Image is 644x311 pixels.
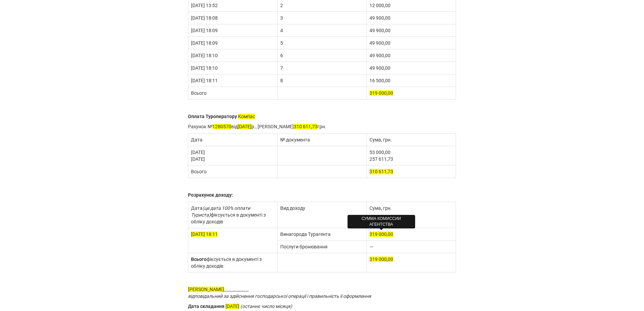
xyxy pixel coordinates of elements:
[277,49,366,62] td: 6
[188,202,277,228] td: Дата фіксується в документі з обліку доходів
[367,146,456,165] td: 53 000,00 257 611,73
[367,134,456,146] td: Сума, грн.
[369,90,393,96] span: 319 000,00
[188,146,277,165] td: [DATE] [DATE]
[188,37,277,49] td: [DATE] 18:09
[367,12,456,24] td: 49 900,00
[188,134,277,146] td: Дата
[188,286,456,299] p: ____________
[238,124,252,129] span: [DATE]
[367,241,456,253] td: —
[277,241,366,253] td: Послуги бронювання
[212,124,231,129] span: 1280570
[188,253,277,272] td: фіксується в документі з обліку доходів:
[240,304,292,309] i: (останнє число місяця)
[277,74,366,87] td: 8
[367,49,456,62] td: 49 900,00
[188,12,277,24] td: [DATE] 18:08
[277,202,366,228] td: Вид доходу
[188,304,224,309] b: Дата складання
[277,134,366,146] td: № документа
[367,74,456,87] td: 16 500,00
[367,202,456,228] td: Сума, грн.
[277,24,366,37] td: 4
[225,304,239,309] span: [DATE]
[191,231,218,237] span: [DATE] 18:11
[188,165,277,178] td: Всього
[188,114,237,119] b: Оплата Туроператору
[367,37,456,49] td: 49 900,00
[369,257,393,262] span: 319 000,00
[294,124,317,129] span: 310 611,73
[188,293,371,299] i: відповідальний за здійснення господарської операції і правильність її оформлення
[367,24,456,37] td: 49 900,00
[188,62,277,74] td: [DATE] 18:10
[191,257,207,262] b: Всього
[369,231,393,237] span: 319 000,00
[277,62,366,74] td: 7
[188,287,224,292] span: [PERSON_NAME]
[188,49,277,62] td: [DATE] 18:10
[188,24,277,37] td: [DATE] 18:09
[191,205,250,218] i: (це дата 100% оплати Туриста)
[367,62,456,74] td: 49 900,00
[277,12,366,24] td: 3
[188,192,233,198] b: Розрахунок доходу:
[188,74,277,87] td: [DATE] 18:11
[188,123,456,130] p: Рахунок № від р., [PERSON_NAME] грн.
[348,215,415,228] div: СУММА КОМИССИИ АГЕНТСТВА
[238,114,255,119] span: Компас
[277,37,366,49] td: 5
[369,169,393,174] span: 310 611,73
[188,87,277,99] td: Всього
[277,228,366,241] td: Винагорода Турагента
